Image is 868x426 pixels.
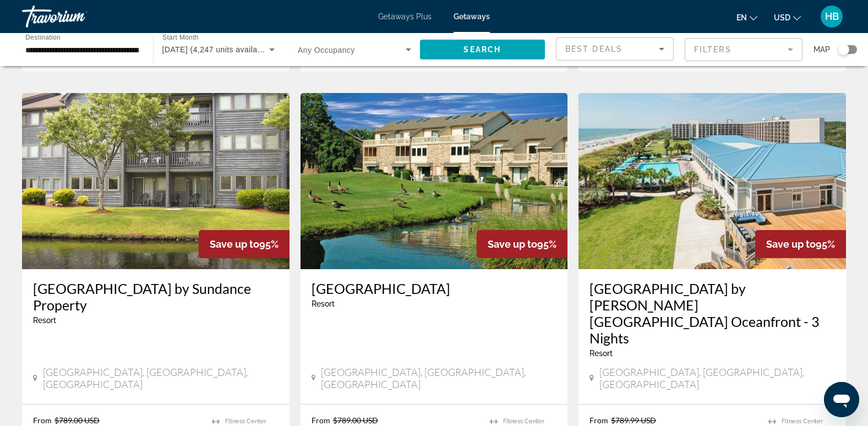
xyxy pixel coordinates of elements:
[565,45,623,53] span: Best Deals
[736,13,747,22] span: en
[589,280,835,346] a: [GEOGRAPHIC_DATA] by [PERSON_NAME][GEOGRAPHIC_DATA] Oceanfront - 3 Nights
[54,416,100,425] span: $789.00 USD
[611,416,656,425] span: $789.99 USD
[312,280,557,297] a: [GEOGRAPHIC_DATA]
[378,12,432,21] a: Getaways Plus
[298,46,355,54] span: Any Occupancy
[477,230,567,258] div: 95%
[162,34,199,41] span: Start Month
[312,416,330,425] span: From
[766,238,816,250] span: Save up to
[578,93,846,269] img: RQ32E01X.jpg
[25,34,61,41] span: Destination
[225,418,266,425] span: Fitness Center
[162,45,271,54] span: [DATE] (4,247 units available)
[755,230,846,258] div: 95%
[301,93,568,269] img: 6045E01X.jpg
[33,280,279,313] a: [GEOGRAPHIC_DATA] by Sundance Property
[312,299,335,308] span: Resort
[817,5,846,28] button: User Menu
[685,37,803,62] button: Filter
[420,40,545,59] button: Search
[43,366,279,390] span: [GEOGRAPHIC_DATA], [GEOGRAPHIC_DATA], [GEOGRAPHIC_DATA]
[463,45,501,54] span: Search
[736,9,757,25] button: Change language
[824,382,859,417] iframe: Button to launch messaging window
[589,416,608,425] span: From
[814,42,830,57] span: Map
[33,316,56,325] span: Resort
[333,416,378,425] span: $789.00 USD
[565,42,664,56] mat-select: Sort by
[454,12,490,21] a: Getaways
[825,11,839,22] span: HB
[22,2,132,31] a: Travorium
[488,238,537,250] span: Save up to
[22,93,290,269] img: DQ97E01X.jpg
[774,9,801,25] button: Change currency
[774,13,790,22] span: USD
[321,366,556,390] span: [GEOGRAPHIC_DATA], [GEOGRAPHIC_DATA], [GEOGRAPHIC_DATA]
[589,349,613,358] span: Resort
[782,418,823,425] span: Fitness Center
[210,238,259,250] span: Save up to
[199,230,290,258] div: 95%
[503,418,544,425] span: Fitness Center
[33,416,52,425] span: From
[599,366,835,390] span: [GEOGRAPHIC_DATA], [GEOGRAPHIC_DATA], [GEOGRAPHIC_DATA]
